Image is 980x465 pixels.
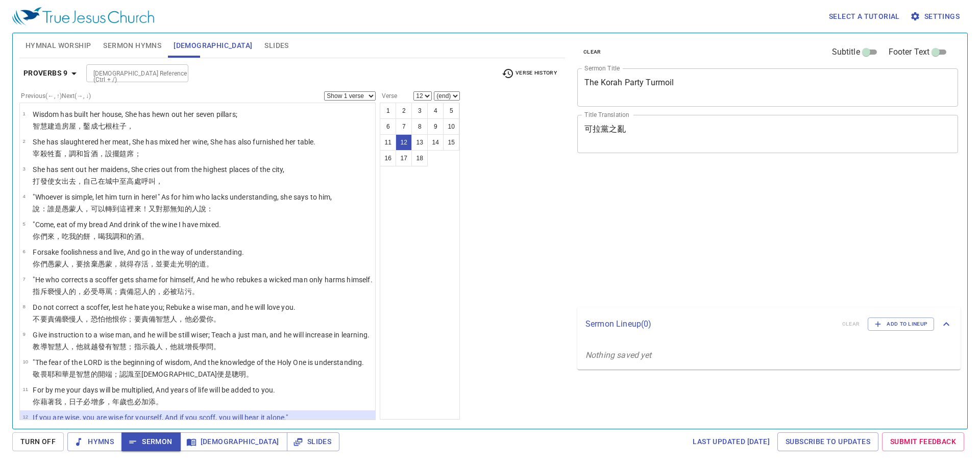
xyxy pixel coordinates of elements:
[825,7,904,26] button: Select a tutorial
[156,398,163,406] wh3254: 。
[22,111,25,116] span: 1
[287,432,339,451] button: Slides
[47,150,141,158] wh2873: 牲畜
[163,342,220,351] wh6662: ，他就增長
[22,138,25,144] span: 2
[411,103,428,119] button: 3
[83,398,163,406] wh3117: 必增多
[98,122,134,130] wh2672: 七根
[91,232,149,240] wh3899: ，喝
[98,287,199,296] wh3947: 辱罵
[882,432,964,451] a: Submit Feedback
[103,39,161,52] span: Sermon Hymns
[21,93,91,99] label: Previous (←, ↑) Next (→, ↓)
[76,435,114,448] span: Hymns
[22,414,28,420] span: 12
[149,260,213,268] wh2421: ，並要走
[264,39,288,52] span: Slides
[33,302,296,312] p: Do not correct a scoffer, lest he hate you; Rebuke a wise man, and he will love you.
[33,341,370,352] p: 教導
[502,67,557,80] span: Verse History
[62,122,134,130] wh1129: 房屋
[69,342,220,351] wh2450: ，他就越發有智慧
[584,78,951,97] textarea: The Korah Party Turmoil
[396,103,412,119] button: 2
[141,177,163,185] wh4791: 呼叫
[217,370,253,378] wh6918: 便是聰明
[396,150,412,166] button: 17
[98,150,141,158] wh3196: ，設擺
[112,370,253,378] wh8462: ；認識
[912,10,960,23] span: Settings
[62,315,220,323] wh3198: 褻慢人
[33,121,237,131] p: 智慧
[199,342,220,351] wh3254: 學問
[33,286,372,297] p: 指斥
[22,166,25,172] span: 3
[156,177,163,185] wh7121: ，
[33,275,372,285] p: "He who corrects a scoffer gets shame for himself, And he who rebukes a wicked man only harms him...
[213,342,220,351] wh3948: 。
[22,304,25,309] span: 8
[380,103,396,119] button: 1
[180,432,287,451] button: [DEMOGRAPHIC_DATA]
[411,150,428,166] button: 18
[585,318,834,330] p: Sermon Lineup ( 0 )
[829,10,900,23] span: Select a tutorial
[69,232,149,240] wh3898: 我的餅
[832,46,860,58] span: Subtitle
[868,317,934,331] button: Add to Lineup
[33,192,332,202] p: "Whoever is simple, let him turn in here!" As for him who lacks understanding, she says to him,
[26,39,91,52] span: Hymnal Worship
[98,260,213,268] wh5800: 愚蒙
[47,342,221,351] wh5414: 智慧人
[105,398,163,406] wh7235: ，年
[22,386,28,392] span: 11
[33,314,296,324] p: 不要責備
[130,435,172,448] span: Sermon
[33,412,288,423] p: If you are wise, you are wise for yourself, And if you scoff, you will bear it alone."
[83,150,141,158] wh4537: 旨酒
[69,370,253,378] wh3068: 是智慧
[33,247,244,257] p: Forsake foolishness and live, And go in the way of understanding.
[577,307,961,341] div: Sermon Lineup(0)clearAdd to Lineup
[573,164,883,303] iframe: from-child
[62,150,141,158] wh2874: ，調和
[121,432,180,451] button: Sermon
[149,342,221,351] wh3045: 義人
[33,164,284,175] p: She has sent out her maidens, She cries out from the highest places of the city,
[33,231,221,241] p: 你們來
[22,249,25,254] span: 6
[112,122,134,130] wh7651: 柱子
[246,370,253,378] wh998: 。
[427,118,444,135] button: 9
[584,124,951,143] textarea: 可拉黨之亂
[689,432,774,451] a: Last updated [DATE]
[62,177,163,185] wh5291: 出去
[33,176,284,186] p: 打發
[22,221,25,227] span: 5
[33,385,275,395] p: For by me your days will be multiplied, And years of life will be added to you.
[105,232,149,240] wh8354: 我調和
[427,103,444,119] button: 4
[22,359,28,364] span: 10
[119,205,213,213] wh5493: 這裡來！又對那無知的人
[33,109,237,119] p: Wisdom has built her house, She has hewn out her seven pillars;
[22,331,25,337] span: 9
[134,287,199,296] wh3198: 惡人的
[119,150,141,158] wh6186: 筵席
[47,177,163,185] wh7971: 使女
[22,276,25,282] span: 7
[76,122,134,130] wh1004: ，鑿成
[127,232,148,240] wh4537: 的酒
[112,260,213,268] wh6612: ，就得存活
[47,122,134,130] wh2454: 建造
[22,193,25,199] span: 4
[91,370,254,378] wh2451: 的開端
[908,7,964,26] button: Settings
[112,287,199,296] wh7036: ；責備
[47,370,253,378] wh3374: 耶和華
[76,177,163,185] wh7971: ，自己在城中
[199,205,213,213] wh3820: 說
[127,398,163,406] wh8141: 也必加添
